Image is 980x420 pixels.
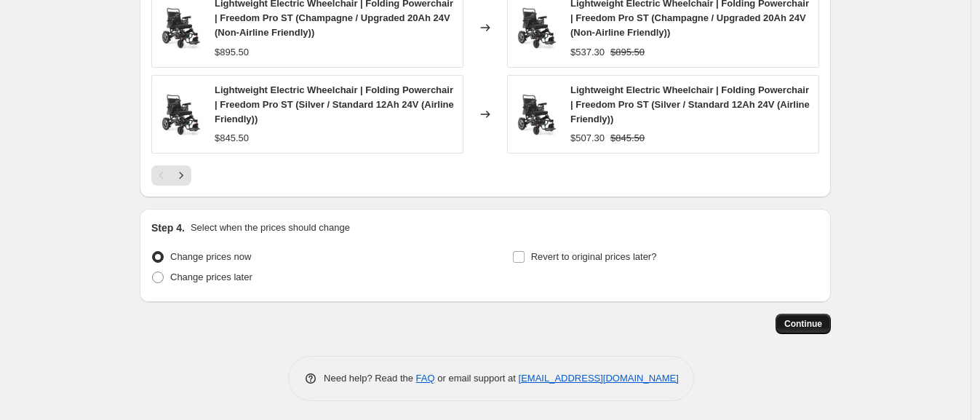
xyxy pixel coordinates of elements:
img: lightweight-electric-wheelchair-folding-powerchair-freedom-pro-st-807543_80x.png [515,6,559,49]
span: Lightweight Electric Wheelchair | Folding Powerchair | Freedom Pro ST (Silver / Standard 12Ah 24V... [570,84,810,124]
span: Continue [784,318,822,330]
img: lightweight-electric-wheelchair-folding-powerchair-freedom-pro-st-807543_80x.png [515,92,559,136]
strike: $895.50 [610,45,645,60]
div: $895.50 [215,45,249,60]
div: $845.50 [215,131,249,146]
span: Need help? Read the [324,373,416,384]
button: Continue [776,314,831,334]
span: Change prices now [170,251,251,262]
h2: Step 4. [151,221,185,235]
nav: Pagination [151,165,191,186]
span: Lightweight Electric Wheelchair | Folding Powerchair | Freedom Pro ST (Silver / Standard 12Ah 24V... [215,84,454,124]
p: Select when the prices should change [191,221,350,235]
img: lightweight-electric-wheelchair-folding-powerchair-freedom-pro-st-807543_80x.png [159,92,203,136]
div: $537.30 [570,45,605,60]
button: Next [171,165,191,186]
a: [EMAIL_ADDRESS][DOMAIN_NAME] [519,373,679,384]
a: FAQ [416,373,435,384]
span: Revert to original prices later? [531,251,657,262]
strike: $845.50 [610,131,645,146]
div: $507.30 [570,131,605,146]
img: lightweight-electric-wheelchair-folding-powerchair-freedom-pro-st-807543_80x.png [159,6,203,49]
span: or email support at [435,373,519,384]
span: Change prices later [170,272,252,282]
